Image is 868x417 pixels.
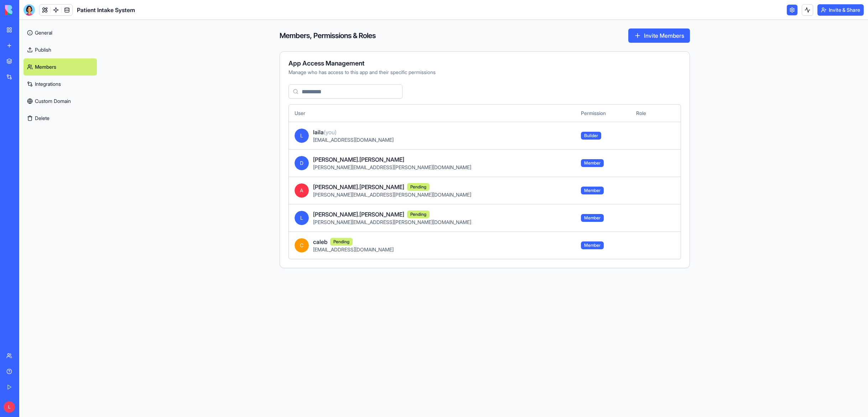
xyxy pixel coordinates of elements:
span: Patient Intake System [77,6,135,14]
span: L [295,211,309,225]
span: laila [313,128,337,136]
span: A [295,183,309,198]
span: Pending [407,210,430,218]
div: Manage who has access to this app and their specific permissions [289,69,681,76]
div: App Access Management [289,60,681,67]
button: Invite & Share [817,4,864,16]
button: Delete [24,110,97,127]
span: Pending [330,238,353,246]
span: [PERSON_NAME].[PERSON_NAME] [313,183,404,191]
a: Publish [24,41,97,58]
th: Permission [575,105,630,122]
span: (you) [324,129,337,136]
span: [PERSON_NAME][EMAIL_ADDRESS][PERSON_NAME][DOMAIN_NAME] [313,164,471,170]
h4: Members, Permissions & Roles [280,31,376,41]
a: General [24,24,97,41]
span: L [295,129,309,143]
a: Custom Domain [24,93,97,110]
span: Member [581,241,604,249]
a: Members [24,58,97,75]
span: Pending [407,183,430,191]
span: [EMAIL_ADDRESS][DOMAIN_NAME] [313,246,394,252]
span: D [295,156,309,170]
span: [EMAIL_ADDRESS][DOMAIN_NAME] [313,137,394,143]
a: Integrations [24,75,97,93]
span: [PERSON_NAME].[PERSON_NAME] [313,155,404,164]
th: User [289,105,575,122]
span: L [4,401,15,413]
th: Role [630,105,663,122]
button: Invite Members [628,28,690,43]
span: C [295,238,309,252]
span: Member [581,187,604,194]
span: caleb [313,238,327,246]
span: Builder [581,132,601,140]
span: [PERSON_NAME][EMAIL_ADDRESS][PERSON_NAME][DOMAIN_NAME] [313,219,471,225]
span: [PERSON_NAME].[PERSON_NAME] [313,210,404,219]
span: [PERSON_NAME][EMAIL_ADDRESS][PERSON_NAME][DOMAIN_NAME] [313,192,471,198]
span: Member [581,214,604,222]
span: Member [581,159,604,167]
img: logo [5,5,49,15]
